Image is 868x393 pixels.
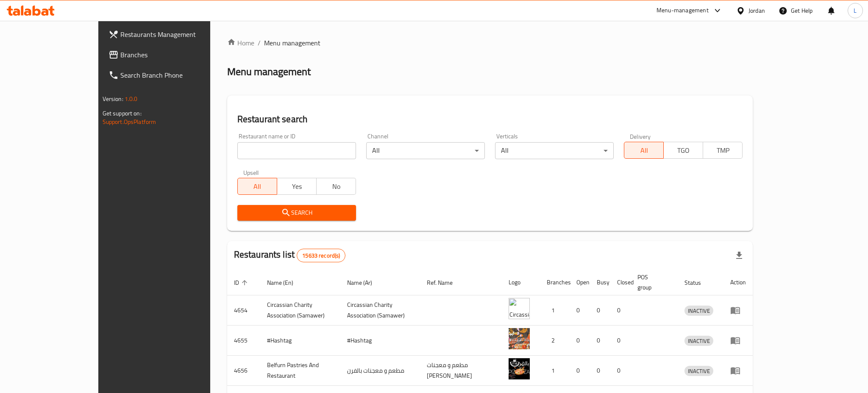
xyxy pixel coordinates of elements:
div: Jordan [748,6,765,15]
td: 0 [590,326,610,356]
button: Yes [277,178,317,195]
td: #Hashtag [260,326,340,356]
th: Logo [502,269,540,295]
span: L [854,6,857,15]
td: ​Circassian ​Charity ​Association​ (Samawer) [340,295,420,326]
span: INACTIVE [684,366,713,376]
nav: breadcrumb [227,38,753,48]
span: TMP [707,144,739,157]
th: Closed [610,269,631,295]
button: No [316,178,356,195]
td: 2 [540,326,570,356]
td: 0 [570,295,590,326]
div: All [495,142,614,159]
div: Export file [729,245,749,266]
h2: Menu management [227,65,311,79]
span: No [320,180,353,193]
td: 4655 [227,326,260,356]
td: مطعم و معجنات بالفرن [340,356,420,386]
button: TMP [703,142,743,159]
div: Total records count [297,249,345,262]
td: Belfurn Pastries And Restaurant [260,356,340,386]
span: TGO [667,144,700,157]
div: Menu-management [657,6,709,16]
td: 4656 [227,356,260,386]
span: Yes [281,180,313,193]
td: #Hashtag [340,326,420,356]
div: Menu [730,335,746,345]
h2: Restaurant search [237,113,743,126]
td: 0 [570,326,590,356]
img: ​Circassian ​Charity ​Association​ (Samawer) [509,298,530,319]
button: All [624,142,664,159]
h2: Restaurants list [234,248,346,262]
span: ID [234,278,250,288]
td: ​Circassian ​Charity ​Association​ (Samawer) [260,295,340,326]
span: INACTIVE [684,306,713,316]
span: All [241,180,274,193]
span: INACTIVE [684,336,713,346]
th: Branches [540,269,570,295]
label: Upsell [243,169,259,175]
span: Get support on: [103,108,142,119]
span: Ref. Name [427,278,464,288]
a: Search Branch Phone [102,65,243,85]
td: مطعم و معجنات [PERSON_NAME] [420,356,501,386]
th: Busy [590,269,610,295]
img: #Hashtag [509,328,530,349]
button: TGO [663,142,703,159]
td: 0 [610,326,631,356]
span: Search [244,208,349,218]
img: Belfurn Pastries And Restaurant [509,358,530,379]
div: All [366,142,485,159]
div: Menu [730,365,746,376]
input: Search for restaurant name or ID.. [237,142,356,159]
span: Restaurants Management [120,29,236,39]
li: / [258,38,261,48]
div: Menu [730,305,746,315]
span: Status [684,278,712,288]
a: Support.OpsPlatform [103,116,156,127]
td: 0 [590,356,610,386]
span: Search Branch Phone [120,70,236,80]
a: Branches [102,45,243,65]
a: Restaurants Management [102,24,243,45]
span: All [628,144,660,157]
span: Menu management [264,38,320,48]
span: Branches [120,50,236,60]
span: Version: [103,93,123,104]
th: Open [570,269,590,295]
td: 0 [610,295,631,326]
button: Search [237,205,356,221]
th: Action [723,269,753,295]
span: 1.0.0 [125,93,138,104]
td: 0 [610,356,631,386]
td: 0 [570,356,590,386]
button: All [237,178,277,195]
td: 1 [540,295,570,326]
label: Delivery [630,133,651,139]
td: 0 [590,295,610,326]
span: Name (Ar) [347,278,383,288]
span: Name (En) [267,278,304,288]
span: POS group [637,272,668,292]
span: 15633 record(s) [297,252,345,260]
td: 4654 [227,295,260,326]
td: 1 [540,356,570,386]
div: INACTIVE [684,366,713,376]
